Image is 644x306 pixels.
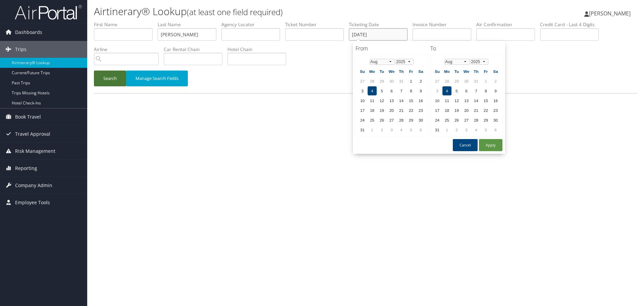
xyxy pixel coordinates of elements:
[481,77,490,86] td: 1
[349,21,413,28] label: Ticketing Date
[407,106,416,115] td: 22
[462,67,471,76] th: We
[397,86,406,95] td: 7
[491,106,500,115] td: 23
[442,77,451,86] td: 28
[358,77,367,86] td: 27
[413,21,476,28] label: Invoice Number
[462,77,471,86] td: 30
[462,86,471,95] td: 6
[377,86,386,95] td: 5
[387,116,396,125] td: 27
[368,77,377,86] td: 28
[433,125,442,134] td: 31
[452,96,461,105] td: 12
[452,125,461,134] td: 2
[442,86,451,95] td: 4
[462,116,471,125] td: 27
[491,116,500,125] td: 30
[462,106,471,115] td: 20
[368,67,377,76] th: Mo
[285,21,349,28] label: Ticket Number
[416,67,425,76] th: Sa
[589,10,631,17] span: [PERSON_NAME]
[462,96,471,105] td: 13
[397,116,406,125] td: 28
[377,116,386,125] td: 26
[368,125,377,134] td: 1
[452,106,461,115] td: 19
[472,125,481,134] td: 4
[442,67,451,76] th: Mo
[126,71,188,86] button: Manage Search Fields
[416,86,425,95] td: 9
[15,194,50,211] span: Employee Tools
[452,116,461,125] td: 26
[387,86,396,95] td: 6
[407,125,416,134] td: 5
[491,96,500,105] td: 16
[407,77,416,86] td: 1
[472,77,481,86] td: 31
[94,71,126,86] button: Search
[433,86,442,95] td: 3
[368,116,377,125] td: 25
[491,77,500,86] td: 2
[358,67,367,76] th: Su
[387,96,396,105] td: 13
[164,46,227,53] label: Car Rental Chain
[15,4,82,20] img: airportal-logo.png
[433,77,442,86] td: 27
[15,41,26,58] span: Trips
[416,106,425,115] td: 23
[377,77,386,86] td: 29
[94,21,158,28] label: First Name
[368,96,377,105] td: 11
[377,125,386,134] td: 2
[491,67,500,76] th: Sa
[442,125,451,134] td: 1
[377,106,386,115] td: 19
[15,143,55,160] span: Risk Management
[15,160,37,177] span: Reporting
[387,77,396,86] td: 30
[416,96,425,105] td: 16
[407,86,416,95] td: 8
[377,96,386,105] td: 12
[377,67,386,76] th: Tu
[407,67,416,76] th: Fr
[397,77,406,86] td: 31
[462,125,471,134] td: 3
[442,106,451,115] td: 18
[358,86,367,95] td: 3
[358,106,367,115] td: 17
[397,125,406,134] td: 4
[472,86,481,95] td: 7
[416,77,425,86] td: 2
[221,21,285,28] label: Agency Locator
[481,86,490,95] td: 8
[407,96,416,105] td: 15
[430,45,502,52] h4: To
[368,106,377,115] td: 18
[358,96,367,105] td: 10
[433,106,442,115] td: 17
[397,67,406,76] th: Th
[187,6,283,17] small: (at least one field required)
[416,116,425,125] td: 30
[453,139,478,151] button: Cancel
[491,86,500,95] td: 9
[15,24,42,41] span: Dashboards
[416,125,425,134] td: 6
[387,106,396,115] td: 20
[158,21,221,28] label: Last Name
[397,96,406,105] td: 14
[476,21,540,28] label: Air Confirmation
[481,67,490,76] th: Fr
[407,116,416,125] td: 29
[540,21,604,28] label: Credit Card - Last 4 Digits
[481,116,490,125] td: 29
[15,126,50,142] span: Travel Approval
[584,3,637,24] a: [PERSON_NAME]
[387,67,396,76] th: We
